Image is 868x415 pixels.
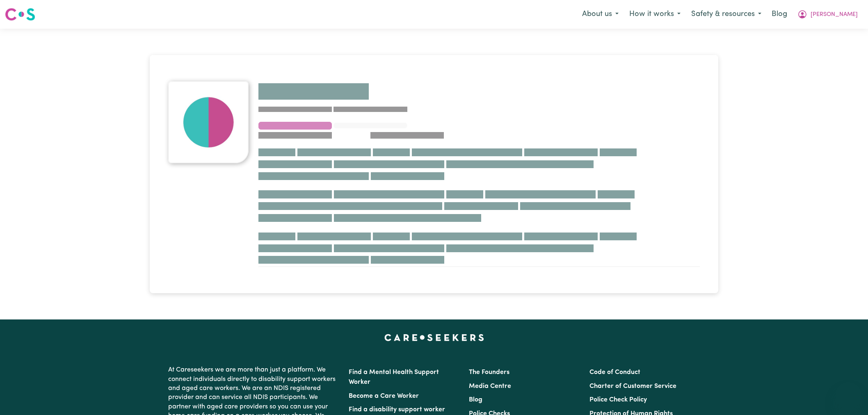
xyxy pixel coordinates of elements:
[589,369,640,376] a: Code of Conduct
[349,406,445,413] a: Find a disability support worker
[469,383,511,390] a: Media Centre
[5,7,35,22] img: Careseekers logo
[577,6,624,23] button: About us
[469,369,509,376] a: The Founders
[686,6,767,23] button: Safety & resources
[5,5,35,24] a: Careseekers logo
[792,6,863,23] button: My Account
[624,6,686,23] button: How it works
[589,383,676,390] a: Charter of Customer Service
[589,397,647,403] a: Police Check Policy
[349,369,439,385] a: Find a Mental Health Support Worker
[469,397,482,403] a: Blog
[384,334,484,341] a: Careseekers home page
[835,382,861,408] iframe: Button to launch messaging window
[349,393,419,399] a: Become a Care Worker
[767,5,792,23] a: Blog
[811,10,858,19] span: [PERSON_NAME]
